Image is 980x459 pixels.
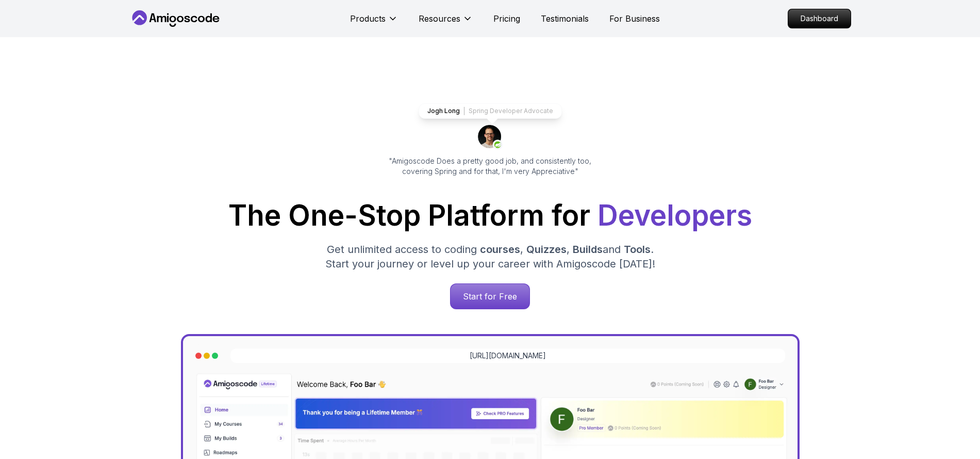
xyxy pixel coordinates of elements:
[470,351,546,361] a: [URL][DOMAIN_NAME]
[317,242,663,271] p: Get unlimited access to coding , , and . Start your journey or level up your career with Amigosco...
[469,107,553,115] p: Spring Developer Advocate
[419,12,460,25] p: Resources
[788,9,851,28] p: Dashboard
[480,243,520,256] span: courses
[427,107,460,115] p: Jogh Long
[624,243,651,256] span: Tools
[478,125,503,150] img: josh long
[350,12,386,25] p: Products
[493,12,520,25] a: Pricing
[609,12,660,25] a: For Business
[541,12,589,25] a: Testimonials
[573,243,603,256] span: Builds
[451,284,529,309] p: Start for Free
[788,9,851,28] a: Dashboard
[350,12,398,33] button: Products
[450,283,530,309] a: Start for Free
[138,201,843,230] h1: The One-Stop Platform for
[526,243,567,256] span: Quizzes
[375,156,606,177] p: "Amigoscode Does a pretty good job, and consistently too, covering Spring and for that, I'm very ...
[419,12,473,33] button: Resources
[597,198,752,232] span: Developers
